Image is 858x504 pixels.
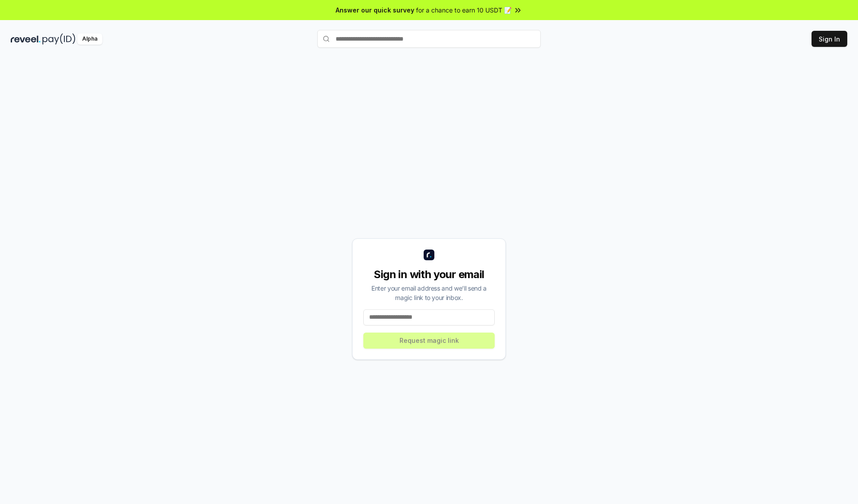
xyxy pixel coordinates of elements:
button: Sign In [812,31,847,47]
div: Sign in with your email [363,267,495,282]
span: Answer our quick survey [336,5,414,15]
div: Enter your email address and we’ll send a magic link to your inbox. [363,283,495,302]
img: logo_small [424,250,434,260]
img: pay_id [42,33,76,45]
span: for a chance to earn 10 USDT 📝 [416,5,512,15]
img: reveel_dark [11,33,41,45]
div: Alpha [77,33,102,45]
